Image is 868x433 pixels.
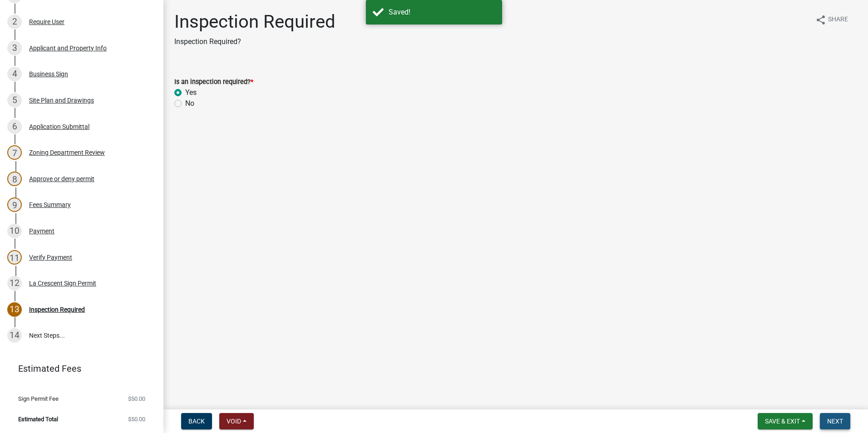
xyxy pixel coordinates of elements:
[29,228,54,234] div: Payment
[7,224,22,238] div: 10
[815,15,826,25] i: share
[7,197,22,212] div: 9
[29,45,107,51] div: Applicant and Property Info
[7,145,22,160] div: 7
[29,202,71,208] div: Fees Summary
[29,254,72,261] div: Verify Payment
[7,250,22,265] div: 11
[7,276,22,290] div: 12
[227,418,241,425] span: Void
[29,176,94,182] div: Approve or deny permit
[18,416,58,422] span: Estimated Total
[7,172,22,186] div: 8
[765,418,800,425] span: Save & Exit
[18,396,59,402] span: Sign Permit Fee
[29,123,89,130] div: Application Submittal
[7,328,22,343] div: 14
[29,19,64,25] div: Require User
[7,67,22,81] div: 4
[29,280,96,286] div: La Crescent Sign Permit
[174,11,335,33] h1: Inspection Required
[219,413,254,429] button: Void
[820,413,850,429] button: Next
[389,7,495,18] div: Saved!
[29,71,68,77] div: Business Sign
[7,15,22,29] div: 2
[188,418,205,425] span: Back
[7,119,22,134] div: 6
[7,41,22,55] div: 3
[828,15,848,25] span: Share
[29,97,94,103] div: Site Plan and Drawings
[758,413,813,429] button: Save & Exit
[7,93,22,108] div: 5
[128,416,145,422] span: $50.00
[7,359,149,378] a: Estimated Fees
[181,413,212,429] button: Back
[7,302,22,317] div: 13
[808,11,855,29] button: shareShare
[827,418,843,425] span: Next
[29,306,85,313] div: Inspection Required
[29,149,105,156] div: Zoning Department Review
[185,98,194,109] label: No
[174,36,335,47] p: Inspection Required?
[174,79,253,85] label: Is an inspection required?
[128,396,145,402] span: $50.00
[185,87,197,98] label: Yes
